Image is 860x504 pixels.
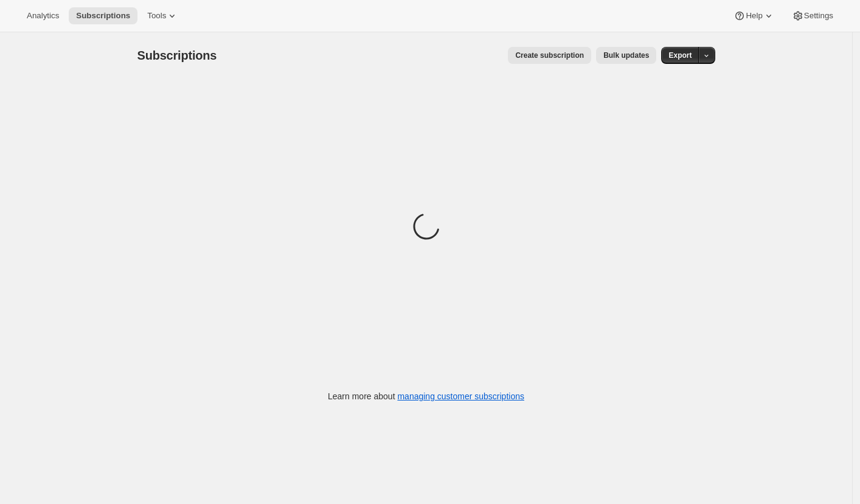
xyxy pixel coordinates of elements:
[603,51,649,60] span: Bulk updates
[596,47,656,64] button: Bulk updates
[726,7,782,24] button: Help
[137,49,217,62] span: Subscriptions
[69,7,137,24] button: Subscriptions
[397,391,524,401] a: managing customer subscriptions
[140,7,186,24] button: Tools
[328,390,524,402] p: Learn more about
[76,11,130,21] span: Subscriptions
[785,7,841,24] button: Settings
[746,11,762,21] span: Help
[508,47,591,64] button: Create subscription
[147,11,166,21] span: Tools
[27,11,59,21] span: Analytics
[19,7,66,24] button: Analytics
[515,51,584,60] span: Create subscription
[804,11,833,21] span: Settings
[668,51,692,60] span: Export
[661,47,699,64] button: Export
